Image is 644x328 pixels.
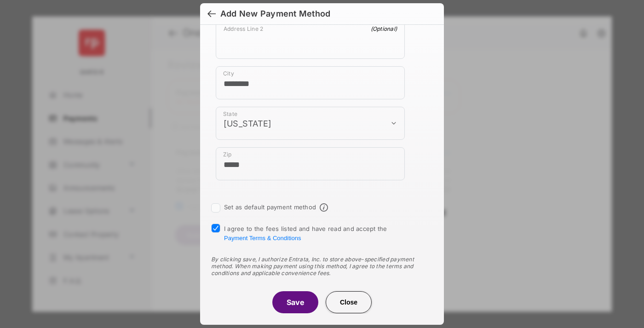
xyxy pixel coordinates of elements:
div: payment_method_screening[postal_addresses][addressLine2] [216,21,405,59]
span: I agree to the fees listed and have read and accept the [224,225,387,242]
label: Set as default payment method [224,203,316,211]
button: Save [272,291,318,313]
div: payment_method_screening[postal_addresses][postalCode] [216,147,405,180]
span: Default payment method info [320,203,328,212]
div: payment_method_screening[postal_addresses][locality] [216,66,405,99]
button: Close [326,291,372,313]
button: I agree to the fees listed and have read and accept the [224,235,301,242]
div: Add New Payment Method [220,9,330,19]
div: By clicking save, I authorize Entrata, Inc. to store above-specified payment method. When making ... [211,256,433,276]
div: payment_method_screening[postal_addresses][administrativeArea] [216,107,405,140]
